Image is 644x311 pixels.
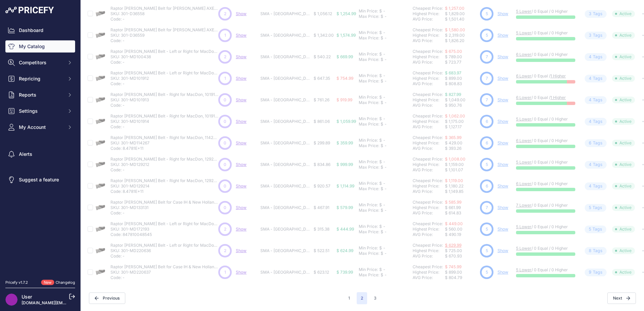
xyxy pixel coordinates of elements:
[413,54,445,60] div: Highest Price:
[236,11,247,16] span: Show
[445,81,477,87] div: $ 808.83
[497,205,508,210] a: Show
[445,243,461,248] a: $ 629.99
[370,292,381,304] button: Go to page 3
[382,159,385,165] div: -
[381,78,383,84] div: $
[336,11,356,16] span: $ 1,254.99
[516,116,575,122] p: / 0 Equal / 0 Higher
[5,40,75,53] a: My Catalog
[585,10,607,18] span: Tag
[413,243,443,248] a: Cheapest Price:
[359,35,379,41] div: Max Price:
[236,205,247,210] span: Show
[612,140,635,146] span: Active
[382,181,385,186] div: -
[600,54,603,60] span: s
[359,122,379,127] div: Max Price:
[110,16,218,22] p: Code: -
[236,270,247,275] a: Show
[585,182,607,190] span: Tag
[612,118,635,125] span: Active
[314,97,329,102] span: $ 761.26
[600,75,603,82] span: s
[516,73,575,79] p: / 0 Equal /
[445,221,463,226] a: $ 449.00
[445,70,461,75] a: $ 683.97
[5,121,75,133] button: My Account
[383,14,387,19] div: -
[236,162,247,167] a: Show
[497,11,508,16] a: Show
[600,162,603,168] span: s
[497,97,508,102] a: Show
[381,100,383,105] div: $
[413,221,443,226] a: Cheapest Price:
[336,119,356,124] span: $ 1,059.99
[260,76,311,81] p: SMA - [GEOGRAPHIC_DATA], [GEOGRAPHIC_DATA]
[383,57,387,62] div: -
[413,113,443,118] a: Cheapest Price:
[110,167,218,173] p: Code: -
[612,161,635,168] span: Active
[381,14,383,19] div: $
[516,95,532,100] a: 6 Lower
[110,146,218,151] p: Code: 8.4781E+11
[589,75,591,82] span: 4
[224,140,226,146] span: 0
[236,183,247,188] a: Show
[110,38,218,43] p: Code: -
[336,162,353,167] span: $ 999.99
[236,140,247,145] a: Show
[516,30,532,35] a: 5 Lower
[413,70,443,75] a: Cheapest Price:
[600,32,603,39] span: s
[359,8,378,14] div: Min Price:
[382,116,385,122] div: -
[413,264,443,269] a: Cheapest Price:
[497,140,508,145] a: Show
[413,162,445,167] div: Highest Price:
[5,24,75,36] a: Dashboard
[236,76,247,81] a: Show
[600,97,603,103] span: s
[413,167,445,173] div: AVG Price:
[413,16,445,22] div: AVG Price:
[314,76,330,81] span: $ 647.35
[445,157,465,162] a: $ 1,008.00
[260,33,311,38] p: SMA - [GEOGRAPHIC_DATA], [GEOGRAPHIC_DATA]
[359,73,378,78] div: Min Price:
[260,183,311,189] p: SMA - [GEOGRAPHIC_DATA], [GEOGRAPHIC_DATA]
[589,118,591,125] span: 4
[19,59,63,66] span: Competitors
[413,135,443,140] a: Cheapest Price:
[550,95,566,100] a: 1 Higher
[383,143,387,148] div: -
[516,267,532,272] a: 5 Lower
[314,11,332,16] span: $ 1,056.12
[413,38,445,43] div: AVG Price:
[236,54,247,59] a: Show
[314,54,331,59] span: $ 540.22
[379,30,382,35] div: $
[110,119,218,124] p: SKU: 301-MD101914
[413,157,443,162] a: Cheapest Price:
[359,143,379,148] div: Max Price:
[445,200,461,205] a: $ 585.99
[413,11,445,16] div: Highest Price:
[497,183,508,188] a: Show
[359,78,379,84] div: Max Price:
[314,162,330,167] span: $ 834.86
[5,24,75,272] nav: Sidebar
[445,140,462,145] span: $ 429.00
[5,73,75,85] button: Repricing
[612,75,635,82] span: Active
[413,124,445,130] div: AVG Price:
[413,140,445,146] div: Highest Price:
[445,11,465,16] span: $ 1,829.00
[359,100,379,105] div: Max Price:
[382,73,385,78] div: -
